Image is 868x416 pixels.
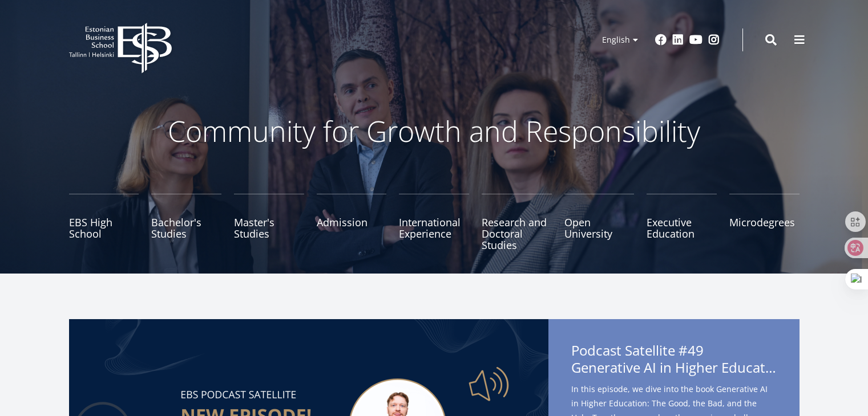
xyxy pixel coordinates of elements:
[69,194,139,251] a: EBS High School
[132,114,737,148] p: Community for Growth and Responsibility
[729,194,800,251] a: Microdegrees
[317,194,387,251] a: Admission
[647,194,717,251] a: Executive Education
[689,34,703,46] a: Youtube
[482,194,552,251] a: Research and Doctoral Studies
[571,342,777,380] span: Podcast Satellite #49
[564,194,635,251] a: Open University
[655,34,667,46] a: Facebook
[708,34,720,46] a: Instagram
[399,194,469,251] a: International Experience
[234,194,304,251] a: Master's Studies
[151,194,221,251] a: Bachelor's Studies
[672,34,684,46] a: Linkedin
[571,359,777,376] span: Generative AI in Higher Education: The Good, the Bad, and the Ugly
